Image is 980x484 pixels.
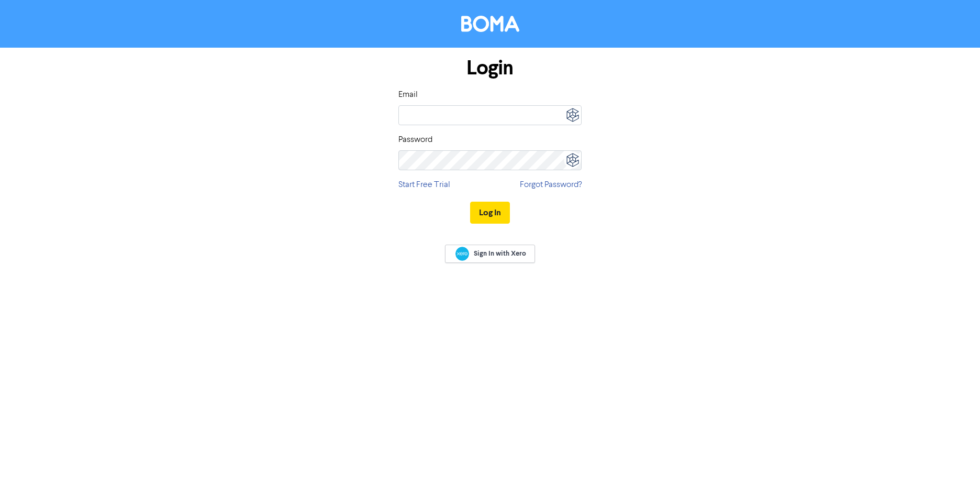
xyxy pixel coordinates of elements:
[520,179,582,191] a: Forgot Password?
[474,249,526,258] span: Sign In with Xero
[398,89,418,101] label: Email
[461,16,519,32] img: BOMA Logo
[398,56,582,80] h1: Login
[445,245,535,263] a: Sign In with Xero
[470,202,510,224] button: Log In
[398,179,450,191] a: Start Free Trial
[398,134,432,146] label: Password
[928,434,980,484] iframe: Chat Widget
[455,247,469,261] img: Xero logo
